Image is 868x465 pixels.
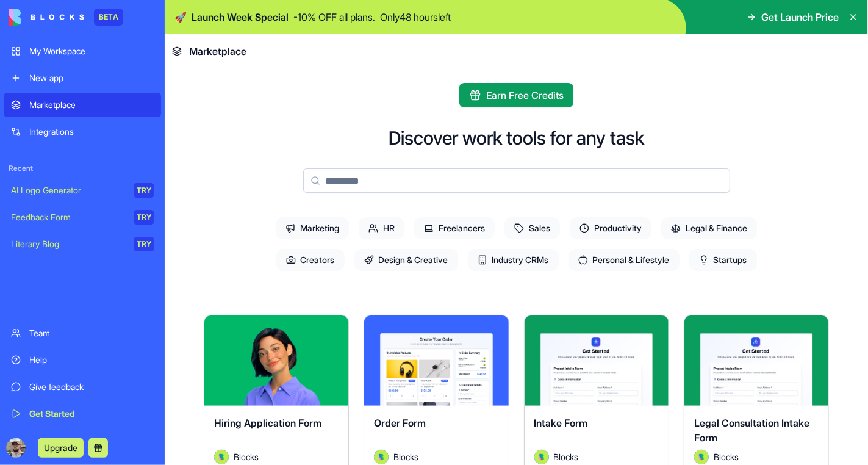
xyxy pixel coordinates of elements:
div: TRY [134,210,154,225]
span: Productivity [570,217,651,239]
span: HR [359,217,404,239]
span: Blocks [714,450,739,463]
span: Creators [276,249,345,271]
a: Upgrade [38,441,84,453]
a: New app [4,66,161,90]
div: AI Logo Generator [11,184,126,196]
div: BETA [94,9,123,26]
span: Earn Free Credits [486,88,564,103]
a: AI Logo GeneratorTRY [4,178,161,203]
div: New app [29,72,154,84]
div: Help [29,354,154,366]
span: Sales [504,217,560,239]
img: Avatar [694,450,709,464]
div: Team [29,327,154,339]
div: TRY [134,237,154,251]
span: 🚀 [174,10,187,24]
button: Earn Free Credits [459,83,573,107]
span: Get Launch Price [761,10,839,24]
span: Recent [4,164,161,173]
span: Legal Consultation Intake Form [694,417,809,444]
span: Order Form [374,417,426,429]
img: logo [9,9,84,26]
h2: Discover work tools for any task [389,127,644,149]
span: Marketing [276,217,349,239]
div: Marketplace [29,99,154,111]
span: Blocks [554,450,579,463]
a: Feedback FormTRY [4,205,161,229]
span: Freelancers [414,217,495,239]
img: ACg8ocKfUH64WiUZZlMFviHeRPpT9sAOulF16AMtFQKoTYc03hf98V2j=s96-c [6,438,26,458]
span: Blocks [234,450,259,463]
span: Intake Form [534,417,588,429]
a: Team [4,321,161,345]
p: - 10 % OFF all plans. [293,10,375,24]
span: Blocks [393,450,418,463]
img: Avatar [534,450,549,464]
span: Industry CRMs [468,249,559,271]
div: Integrations [29,126,154,138]
a: My Workspace [4,39,161,63]
a: BETA [9,9,123,26]
div: Literary Blog [11,238,126,250]
div: My Workspace [29,45,154,57]
a: Get Started [4,402,161,426]
a: Literary BlogTRY [4,232,161,256]
span: Launch Week Special [192,10,289,24]
span: Startups [689,249,757,271]
span: Marketplace [189,44,246,59]
div: Get Started [29,408,154,420]
img: Avatar [374,450,389,464]
span: Hiring Application Form [214,417,321,429]
div: Give feedback [29,381,154,393]
a: Give feedback [4,375,161,399]
span: Design & Creative [354,249,458,271]
a: Integrations [4,120,161,144]
span: Legal & Finance [661,217,757,239]
div: TRY [134,183,154,198]
button: Upgrade [38,438,84,458]
a: Marketplace [4,93,161,117]
span: Personal & Lifestyle [569,249,680,271]
p: Only 48 hours left [380,10,451,24]
a: Help [4,348,161,372]
img: Avatar [214,450,229,464]
div: Feedback Form [11,211,126,223]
